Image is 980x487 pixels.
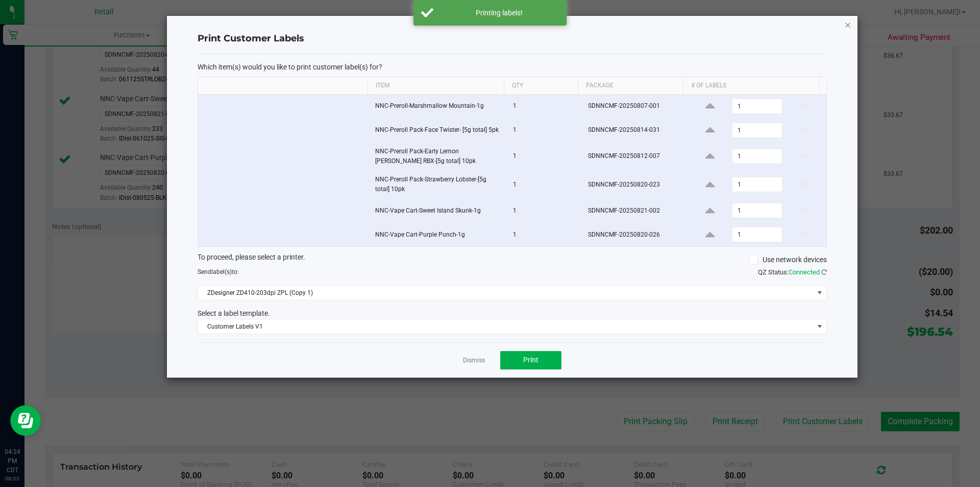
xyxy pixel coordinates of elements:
[749,254,827,265] label: Use network devices
[758,268,827,276] span: QZ Status:
[198,62,827,72] p: Which item(s) would you like to print customer label(s) for?
[369,95,507,119] td: NNC-Preroll-Marshmallow Mountain-1g
[10,405,41,436] iframe: Resource center
[507,171,582,199] td: 1
[789,268,820,276] span: Connected
[369,119,507,143] td: NNC-Preroll Pack-Face Twister- [5g total] 5pk
[507,223,582,246] td: 1
[369,199,507,223] td: NNC-Vape Cart-Sweet Island Skunk-1g
[507,119,582,143] td: 1
[507,143,582,171] td: 1
[582,199,689,223] td: SDNNCMF-20250821-002
[578,77,683,95] th: Package
[198,268,239,275] span: Send to:
[367,77,504,95] th: Item
[211,268,232,275] span: label(s)
[463,356,485,365] a: Dismiss
[582,171,689,199] td: SDNNCMF-20250820-023
[582,223,689,246] td: SDNNCMF-20250820-026
[198,286,814,300] span: ZDesigner ZD410-203dpi ZPL (Copy 1)
[198,319,814,334] span: Customer Labels V1
[369,223,507,246] td: NNC-Vape Cart-Purple Punch-1g
[369,171,507,199] td: NNC-Preroll Pack-Strawberry Lobster-[5g total] 10pk
[369,143,507,171] td: NNC-Preroll Pack-Early Lemon [PERSON_NAME] RBX-[5g total] 10pk
[439,8,559,18] div: Printing labels!
[582,95,689,119] td: SDNNCMF-20250807-001
[523,356,538,364] span: Print
[507,95,582,119] td: 1
[507,199,582,223] td: 1
[582,119,689,143] td: SDNNCMF-20250814-031
[198,32,827,45] h4: Print Customer Labels
[582,143,689,171] td: SDNNCMF-20250812-007
[190,252,835,267] div: To proceed, please select a printer.
[504,77,578,95] th: Qty
[683,77,819,95] th: # of labels
[500,351,561,369] button: Print
[190,308,835,319] div: Select a label template.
